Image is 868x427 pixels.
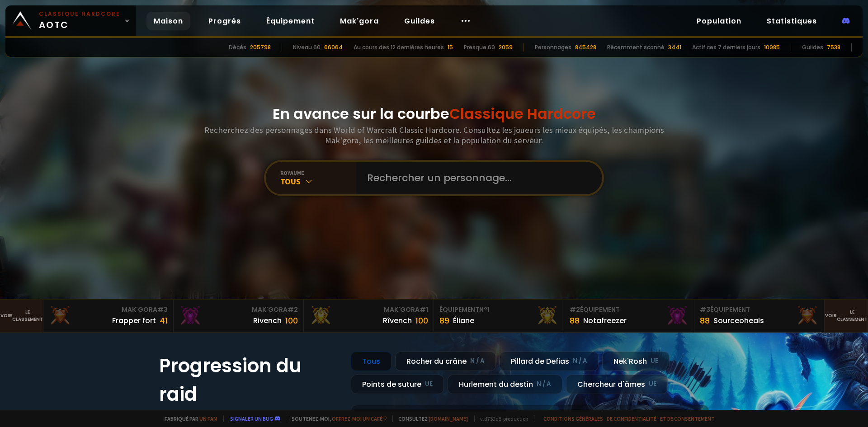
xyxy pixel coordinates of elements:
[764,43,780,52] div: 10985
[157,305,164,314] font: #
[164,305,168,314] font: 3
[426,305,428,314] font: 1
[511,356,569,366] font: Pillard de Defias
[607,415,656,422] a: de confidentialité
[340,16,379,26] font: Mak'gora
[580,305,620,314] font: Équipement
[39,10,120,18] font: Classique Hardcore
[537,380,551,388] font: N / A
[802,43,823,51] font: Guildes
[439,315,449,326] font: 89
[464,43,495,51] font: Presque 60
[535,43,571,51] font: Personnages
[759,12,824,30] a: Statistiques
[564,300,694,332] a: #2Équipement88Notafreezer
[570,315,580,326] font: 88
[499,43,513,52] div: 2059
[420,305,426,314] font: #
[668,43,681,52] div: 3441
[285,315,298,326] font: 100
[229,43,246,51] font: Décès
[324,43,343,52] div: 66064
[825,312,837,319] font: Voir
[692,43,760,51] font: Actif ces 7 derniers jours
[383,315,412,326] font: Rîvench
[154,16,183,26] font: Maison
[706,305,710,314] font: 3
[398,415,428,422] font: Consultez
[710,305,750,314] font: Équipement
[573,357,587,365] font: N / A
[607,43,665,51] font: Récemment scanné
[12,309,43,323] font: le classement
[122,305,157,314] font: Mak'Gora
[273,103,449,124] font: En avance sur la courbe
[429,415,468,422] a: [DOMAIN_NAME]
[434,300,564,332] a: Équipementn°189Éliane
[459,379,533,389] font: Hurlement du destin
[266,16,315,26] font: Équipement
[576,305,580,314] font: 2
[487,305,490,314] font: 1
[293,43,321,51] font: Niveau 60
[43,300,174,332] a: Mak'Gora#3Frapper fort41
[174,300,304,332] a: Mak'Gora#2Rivench100
[767,16,817,26] font: Statistiques
[39,19,69,31] font: AOTC
[543,415,603,422] a: Conditions générales
[201,12,248,30] a: Progrès
[259,12,322,30] a: Équipement
[362,379,421,389] font: Points de suture
[480,415,484,422] font: v.
[112,315,156,326] font: Frapper fort
[362,162,591,194] input: Rechercher un personnage...
[827,43,840,52] div: 7538
[837,309,868,323] font: le classement
[0,312,12,319] font: Voir
[415,315,428,326] font: 100
[159,352,302,408] font: Progression du raid
[649,380,656,388] font: UE
[575,43,596,52] div: 845428
[204,125,664,145] font: Recherchez des personnages dans World of Warcraft Classic Hardcore. Consultez les joueurs les mie...
[5,5,136,36] a: Classique HardcoreAOTC
[697,16,741,26] font: Population
[397,12,442,30] a: Guildes
[448,43,453,52] div: 15
[208,16,241,26] font: Progrès
[713,315,764,326] font: Sourceoheals
[613,356,647,366] font: Nek'Rosh
[660,415,715,422] a: et de consentement
[253,315,282,326] font: Rivench
[384,305,420,314] font: Mak'Gora
[449,103,596,124] font: Classique Hardcore
[292,415,331,422] font: Soutenez-moi,
[484,415,501,422] font: d752d5
[199,415,217,422] a: un fan
[354,43,444,51] font: Au cours des 12 dernières heures
[362,356,380,366] font: Tous
[570,305,576,314] font: #
[700,305,706,314] font: #
[230,415,273,422] a: Signaler un bug
[577,379,645,389] font: Chercheur d'âmes
[700,315,710,326] font: 88
[332,415,382,422] font: offrez-moi un café
[694,300,825,332] a: #3Équipement88Sourceoheals
[583,315,627,326] font: Notafreezer
[503,415,528,422] font: production
[332,415,387,422] a: offrez-moi un café
[165,415,198,422] font: Fabriqué par
[252,305,288,314] font: Mak'Gora
[304,300,434,332] a: Mak'Gora#1Rîvench100
[250,43,271,52] div: 205798
[501,415,503,422] font: -
[404,16,435,26] font: Guildes
[160,315,168,326] font: 41
[825,300,868,332] a: Voirle classement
